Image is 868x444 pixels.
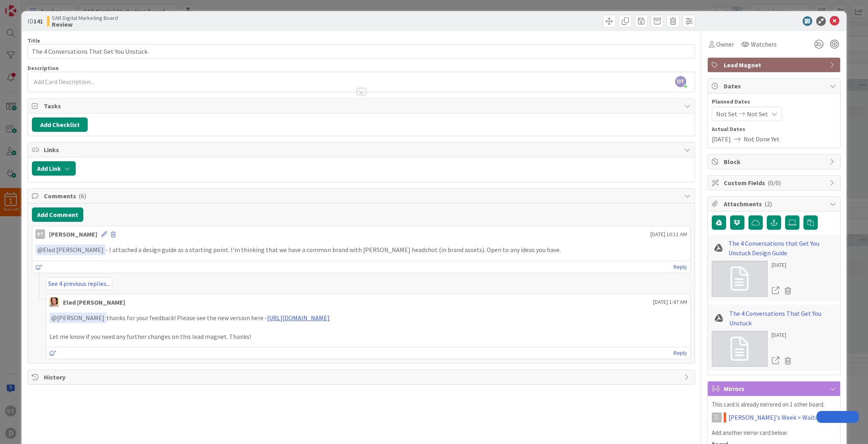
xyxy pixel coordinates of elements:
[32,207,83,222] button: Add Comment
[44,191,680,201] span: Comments
[35,244,687,255] p: - I attached a design guide as a starting point. I'm thinking that we have a common brand with [P...
[724,178,826,188] span: Custom Fields
[79,192,86,200] span: ( 6 )
[49,229,97,239] div: [PERSON_NAME]
[267,314,330,322] a: [URL][DOMAIN_NAME]
[724,199,826,209] span: Attachments
[764,200,772,208] span: ( 2 )
[729,413,824,422] a: [PERSON_NAME]'s Week > Waiting
[49,332,687,341] p: Let me know if you need any further changes on this lead magnet. Thanks!
[653,298,687,306] span: [DATE] 1:47 AM
[44,101,680,111] span: Tasks
[51,314,57,322] span: @
[27,16,43,26] span: ID
[744,134,780,144] span: Not Done Yet
[32,161,76,176] button: Add Link
[675,76,686,87] span: DT
[712,125,836,133] span: Actual Dates
[674,348,687,358] a: Reply
[27,37,40,44] label: Title
[35,229,45,239] div: DT
[49,297,59,307] img: EC
[716,39,734,49] span: Owner
[52,15,118,21] span: SAR Digital Marketing Board
[772,331,795,339] div: [DATE]
[724,384,826,393] span: Mirrors
[33,17,43,25] b: 141
[729,239,836,258] a: The 4 Conversations that Get You Unstuck Design Guide
[32,117,88,132] button: Add Checklist
[37,246,104,254] span: Eled [PERSON_NAME]
[747,109,768,119] span: Not Set
[772,261,795,269] div: [DATE]
[724,60,826,70] span: Lead Magnet
[768,179,781,187] span: ( 0/0 )
[729,309,836,328] a: The 4 Conversations That Get You Unstuck
[44,145,680,155] span: Links
[27,65,59,72] span: Description
[712,98,836,106] span: Planned Dates
[724,157,826,166] span: Block
[37,246,43,254] span: @
[650,230,687,239] span: [DATE] 10:11 AM
[712,400,836,409] p: This card is already mirrored on 1 other board.
[674,262,687,272] a: Reply
[772,286,780,296] a: Open
[52,21,118,27] b: Review
[46,277,112,290] a: See 4 previous replies...
[63,297,125,307] div: Eled [PERSON_NAME]
[27,44,695,59] input: type card name here...
[44,372,680,382] span: History
[716,109,737,119] span: Not Set
[751,39,777,49] span: Watchers
[51,314,104,322] span: [PERSON_NAME]
[712,134,731,144] span: [DATE]
[772,356,780,366] a: Open
[724,81,826,91] span: Dates
[49,313,687,323] p: thanks for your feedback! Please see the new version here -
[712,428,836,438] p: Add another mirror card below:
